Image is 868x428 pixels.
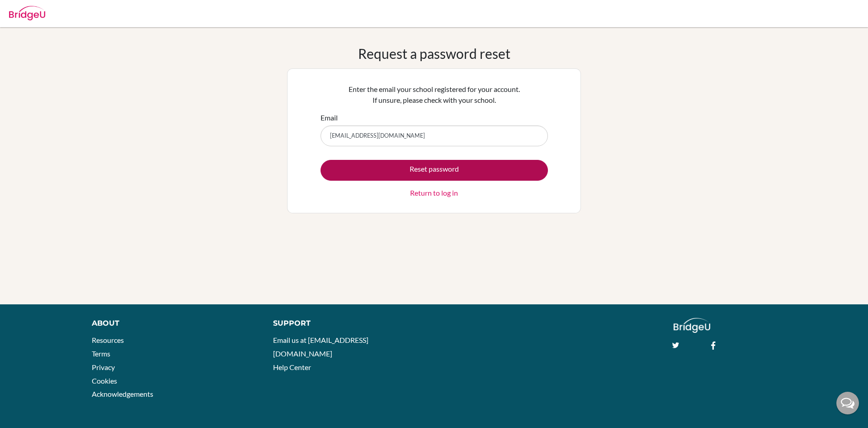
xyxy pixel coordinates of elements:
[92,363,115,371] a: Privacy
[92,376,117,385] a: Cookies
[410,188,458,198] a: Return to log in
[321,84,548,106] p: Enter the email your school registered for your account. If unsure, please check with your school.
[273,336,368,358] a: Email us at [EMAIL_ADDRESS][DOMAIN_NAME]
[321,160,548,181] button: Reset password
[92,336,124,344] a: Resources
[92,390,153,398] a: Acknowledgements
[92,318,253,329] div: About
[92,349,110,358] a: Terms
[321,112,338,123] label: Email
[20,6,39,14] span: Help
[273,363,311,371] a: Help Center
[273,318,424,329] div: Support
[9,6,45,20] img: Bridge-U
[674,318,710,333] img: logo_white@2x-f4f0deed5e89b7ecb1c2cc34c3e3d731f90f0f143d5ea2071677605dd97b5244.png
[358,45,510,62] h1: Request a password reset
